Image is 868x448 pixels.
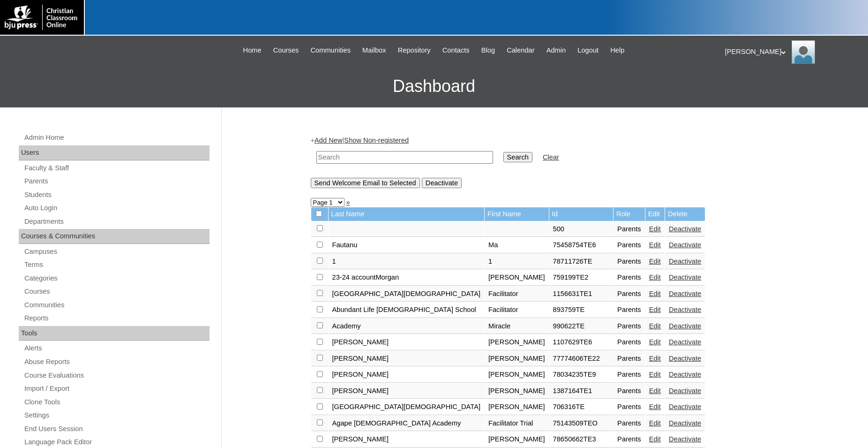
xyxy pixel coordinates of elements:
[329,432,485,448] td: [PERSON_NAME]
[19,326,210,341] div: Tools
[23,189,210,201] a: Students
[792,40,815,64] img: Jonelle Rodriguez
[614,367,645,383] td: Parents
[477,45,500,56] a: Blog
[5,65,863,107] h3: Dashboard
[542,45,571,56] a: Admin
[649,322,661,330] a: Edit
[314,137,342,144] a: Add New
[649,273,661,281] a: Edit
[23,273,210,284] a: Categories
[485,334,549,350] td: [PERSON_NAME]
[329,237,485,253] td: Fautanu
[649,419,661,427] a: Edit
[19,229,210,244] div: Courses & Communities
[649,355,661,362] a: Edit
[358,45,391,56] a: Mailbox
[610,45,624,56] span: Help
[329,319,485,334] td: Academy
[546,45,566,56] span: Admin
[669,387,701,395] a: Deactivate
[649,306,661,313] a: Edit
[23,396,210,408] a: Clone Tools
[614,237,645,253] td: Parents
[549,270,614,286] td: 759199TE2
[549,207,614,221] td: Id
[649,290,661,297] a: Edit
[614,351,645,367] td: Parents
[243,45,262,56] span: Home
[549,286,614,302] td: 1156631TE1
[23,342,210,354] a: Alerts
[442,45,470,56] span: Contacts
[19,145,210,160] div: Users
[23,312,210,324] a: Reports
[614,207,645,221] td: Role
[649,403,661,410] a: Edit
[329,302,485,318] td: Abundant Life [DEMOGRAPHIC_DATA] School
[438,45,474,56] a: Contacts
[273,45,299,56] span: Courses
[23,370,210,381] a: Course Evaluations
[23,410,210,421] a: Settings
[665,207,705,221] td: Delete
[485,254,549,270] td: 1
[543,153,559,161] a: Clear
[23,216,210,228] a: Departments
[23,259,210,271] a: Terms
[485,237,549,253] td: Ma
[329,254,485,270] td: 1
[485,286,549,302] td: Facilitator
[23,423,210,435] a: End Users Session
[485,416,549,432] td: Facilitator Trial
[614,432,645,448] td: Parents
[481,45,495,56] span: Blog
[485,383,549,399] td: [PERSON_NAME]
[485,270,549,286] td: [PERSON_NAME]
[23,286,210,297] a: Courses
[614,334,645,350] td: Parents
[344,137,409,144] a: Show Non-registered
[549,319,614,334] td: 990622TE
[549,221,614,237] td: 500
[669,241,701,249] a: Deactivate
[649,387,661,395] a: Edit
[549,302,614,318] td: 893759TE
[329,286,485,302] td: [GEOGRAPHIC_DATA][DEMOGRAPHIC_DATA]
[306,45,355,56] a: Communities
[485,351,549,367] td: [PERSON_NAME]
[649,258,661,265] a: Edit
[549,432,614,448] td: 78650662TE3
[669,290,701,297] a: Deactivate
[573,45,603,56] a: Logout
[23,162,210,174] a: Faculty & Staff
[23,299,210,311] a: Communities
[649,371,661,378] a: Edit
[23,132,210,144] a: Admin Home
[329,399,485,415] td: [GEOGRAPHIC_DATA][DEMOGRAPHIC_DATA]
[362,45,386,56] span: Mailbox
[549,351,614,367] td: 77774606TE22
[549,383,614,399] td: 1387164TE1
[669,306,701,313] a: Deactivate
[614,270,645,286] td: Parents
[23,383,210,395] a: Import / Export
[549,367,614,383] td: 78034235TE9
[606,45,629,56] a: Help
[329,351,485,367] td: [PERSON_NAME]
[5,5,79,30] img: logo-white.png
[23,202,210,214] a: Auto Login
[485,207,549,221] td: First Name
[316,151,493,164] input: Search
[549,334,614,350] td: 1107629TE6
[669,371,701,378] a: Deactivate
[669,435,701,443] a: Deactivate
[398,45,431,56] span: Repository
[329,383,485,399] td: [PERSON_NAME]
[311,178,420,188] input: Send Welcome Email to Selected
[485,399,549,415] td: [PERSON_NAME]
[23,356,210,368] a: Abuse Reports
[669,258,701,265] a: Deactivate
[485,319,549,334] td: Miracle
[346,198,350,206] a: »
